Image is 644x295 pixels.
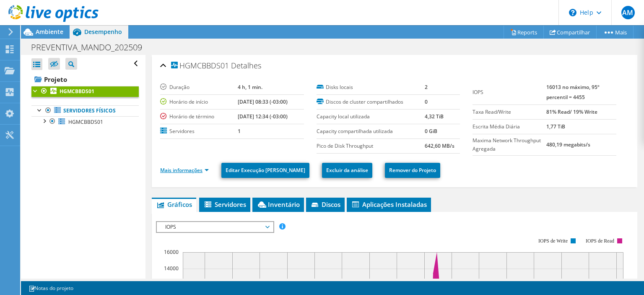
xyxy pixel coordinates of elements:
[31,116,139,127] a: HGMCBBDS01
[317,98,425,106] label: Discos de cluster compartilhados
[317,112,425,121] label: Capacity local utilizada
[317,83,425,91] label: Disks locais
[84,28,122,36] span: Desempenho
[586,238,614,244] text: IOPS de Read
[543,26,597,39] a: Compartilhar
[351,200,427,209] span: Aplicações Instaladas
[203,200,246,209] span: Servidores
[156,200,192,209] span: Gráficos
[238,113,288,120] b: [DATE] 12:34 (-03:00)
[546,123,565,130] b: 1,77 TiB
[473,88,546,97] label: IOPS
[231,60,261,70] span: Detalhes
[160,167,209,174] a: Mais informações
[27,43,155,52] h1: PREVENTIVA_MANDO_202509
[238,98,288,105] b: [DATE] 08:33 (-03:00)
[317,127,425,136] label: Capacity compartilhada utilizada
[164,265,179,272] text: 14000
[569,9,576,16] svg: \n
[425,98,428,105] b: 0
[310,200,340,209] span: Discos
[473,136,546,153] label: Maxima Network Throughput Agregada
[161,222,269,232] span: IOPS
[596,26,634,39] a: Mais
[504,26,544,39] a: Reports
[31,86,139,97] a: HGMCBBDS01
[221,163,309,178] a: Editar Execução [PERSON_NAME]
[68,118,103,125] span: HGMCBBDS01
[425,84,428,91] b: 2
[257,200,300,209] span: Inventário
[238,84,262,91] b: 4 h, 1 min.
[425,113,444,120] b: 4,32 TiB
[621,6,635,19] span: AM
[171,62,229,70] span: HGMCBBDS01
[160,83,238,91] label: Duração
[23,283,79,293] a: Notas do projeto
[546,141,590,148] b: 480,19 megabits/s
[385,163,440,178] a: Remover do Projeto
[546,108,597,115] b: 81% Read/ 19% Write
[473,108,546,116] label: Taxa Read/Write
[160,112,238,121] label: Horário de término
[31,73,139,86] a: Projeto
[425,142,454,149] b: 642,60 MB/s
[317,142,425,150] label: Pico de Disk Throughput
[473,123,546,131] label: Escrita Média Diária
[546,84,600,101] b: 16013 no máximo, 95º percentil = 4455
[160,98,238,106] label: Horário de início
[425,128,437,135] b: 0 GiB
[322,163,372,178] a: Excluir da análise
[164,248,179,256] text: 16000
[160,127,238,136] label: Servidores
[31,105,139,116] a: Servidores físicos
[60,88,94,95] b: HGMCBBDS01
[538,238,568,244] text: IOPS de Write
[36,28,63,36] span: Ambiente
[238,128,241,135] b: 1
